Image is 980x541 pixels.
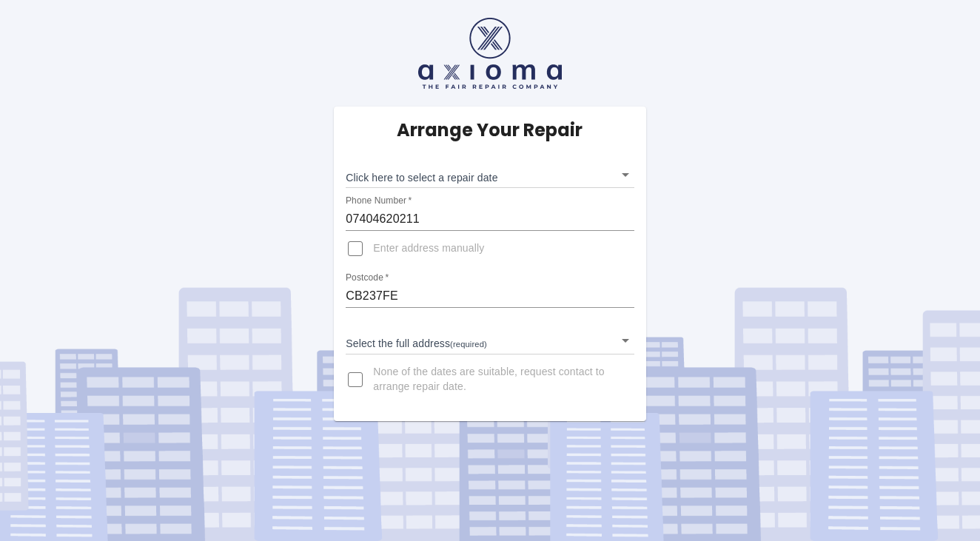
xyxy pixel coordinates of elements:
[418,18,562,89] img: axioma
[373,365,622,394] span: None of the dates are suitable, request contact to arrange repair date.
[346,195,412,207] label: Phone Number
[397,118,583,142] h5: Arrange Your Repair
[346,272,389,284] label: Postcode
[373,241,484,256] span: Enter address manually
